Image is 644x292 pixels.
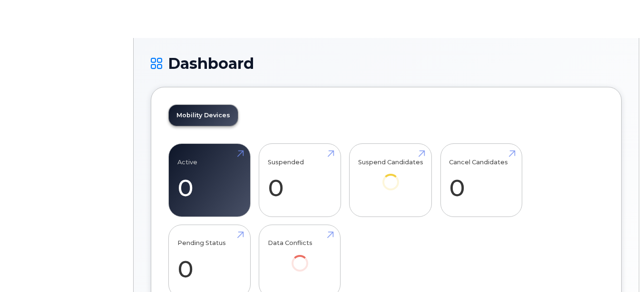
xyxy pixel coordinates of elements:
[268,149,332,212] a: Suspended 0
[268,230,332,284] a: Data Conflicts
[177,149,242,212] a: Active 0
[169,105,238,126] a: Mobility Devices
[358,149,423,204] a: Suspend Candidates
[151,55,622,72] h1: Dashboard
[449,149,513,212] a: Cancel Candidates 0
